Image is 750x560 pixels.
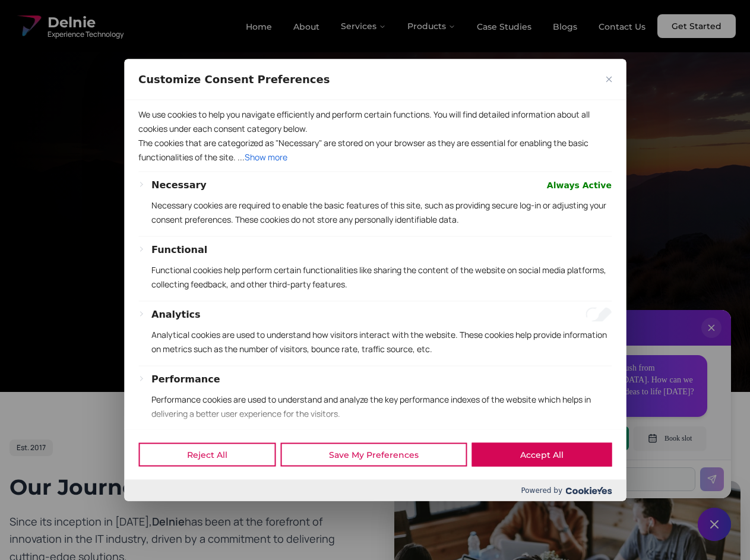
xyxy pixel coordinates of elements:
[471,443,612,467] button: Accept All
[586,307,612,321] input: Enable Analytics
[280,443,467,467] button: Save My Preferences
[138,72,330,86] span: Customize Consent Preferences
[151,178,207,192] button: Necessary
[547,178,612,192] span: Always Active
[151,372,220,386] button: Performance
[124,480,626,501] div: Powered by
[151,242,207,257] button: Functional
[151,307,201,321] button: Analytics
[606,76,612,82] img: Close
[138,107,612,135] p: We use cookies to help you navigate efficiently and perform certain functions. You will find deta...
[151,327,612,356] p: Analytical cookies are used to understand how visitors interact with the website. These cookies h...
[151,262,612,291] p: Functional cookies help perform certain functionalities like sharing the content of the website o...
[138,135,612,164] p: The cookies that are categorized as "Necessary" are stored on your browser as they are essential ...
[138,443,276,467] button: Reject All
[565,486,612,494] img: Cookieyes logo
[151,198,612,226] p: Necessary cookies are required to enable the basic features of this site, such as providing secur...
[151,392,612,420] p: Performance cookies are used to understand and analyze the key performance indexes of the website...
[245,150,287,164] button: Show more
